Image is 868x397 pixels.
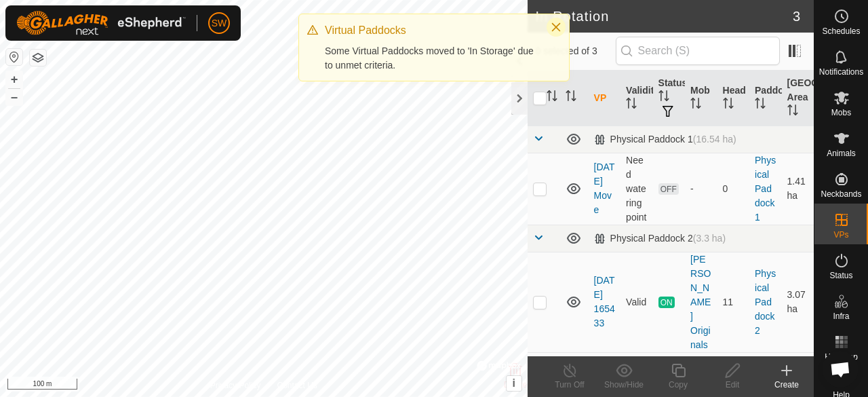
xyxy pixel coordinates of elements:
[620,252,652,352] td: Valid
[827,149,856,157] span: Animals
[717,71,749,126] th: Head
[819,68,863,76] span: Notifications
[620,71,652,126] th: Validity
[658,183,679,195] span: OFF
[597,379,651,391] div: Show/Hide
[759,379,814,391] div: Create
[616,37,780,65] input: Search (S)
[594,275,615,328] a: [DATE] 165433
[16,11,186,35] img: Gallagher Logo
[6,71,22,88] button: +
[658,92,669,103] p-sorticon: Activate to sort
[693,134,736,145] span: (16.54 ha)
[325,22,536,39] div: Virtual Paddocks
[690,252,711,352] div: [PERSON_NAME] Originals
[626,100,637,111] p-sorticon: Activate to sort
[594,233,726,244] div: Physical Paddock 2
[325,44,536,73] div: Some Virtual Paddocks moved to 'In Storage' due to unmet criteria.
[755,155,776,223] a: Physical Paddock 1
[507,376,521,391] button: i
[594,134,736,145] div: Physical Paddock 1
[589,71,620,126] th: VP
[693,233,726,244] span: (3.3 ha)
[512,377,515,389] span: i
[536,44,616,58] span: 0 selected of 3
[594,162,615,215] a: [DATE] Move
[831,109,851,117] span: Mobs
[547,92,557,103] p-sorticon: Activate to sort
[822,27,860,35] span: Schedules
[829,271,852,280] span: Status
[821,190,861,198] span: Neckbands
[566,92,576,103] p-sorticon: Activate to sort
[787,107,798,117] p-sorticon: Activate to sort
[212,16,227,31] span: SW
[547,18,566,37] button: Close
[833,312,849,320] span: Infra
[685,71,717,126] th: Mob
[30,50,46,66] button: Map Layers
[536,8,793,24] h2: In Rotation
[717,252,749,352] td: 11
[749,71,781,126] th: Paddock
[825,353,858,361] span: Heatmap
[782,71,814,126] th: [GEOGRAPHIC_DATA] Area
[658,297,675,308] span: ON
[717,153,749,225] td: 0
[723,100,734,111] p-sorticon: Activate to sort
[705,379,759,391] div: Edit
[651,379,705,391] div: Copy
[210,379,261,392] a: Privacy Policy
[822,351,859,387] div: Open chat
[690,182,711,196] div: -
[6,49,22,65] button: Reset Map
[653,71,685,126] th: Status
[542,379,597,391] div: Turn Off
[755,268,776,336] a: Physical Paddock 2
[690,100,701,111] p-sorticon: Activate to sort
[620,153,652,225] td: Need watering point
[793,6,800,26] span: 3
[755,100,766,111] p-sorticon: Activate to sort
[782,252,814,352] td: 3.07 ha
[6,89,22,105] button: –
[833,231,848,239] span: VPs
[277,379,317,392] a: Contact Us
[782,153,814,225] td: 1.41 ha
